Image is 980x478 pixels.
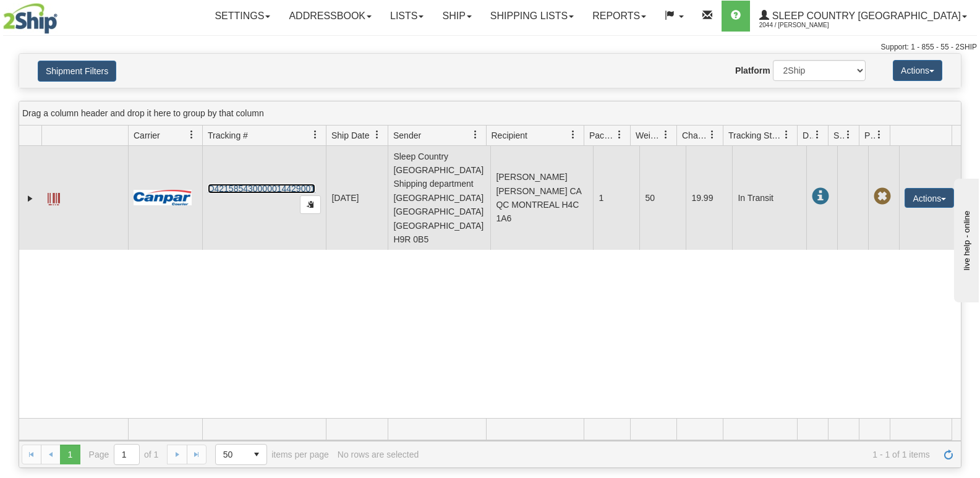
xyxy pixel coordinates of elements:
[869,124,890,145] a: Pickup Status filter column settings
[393,129,421,142] span: Sender
[728,129,782,142] span: Tracking Status
[338,450,419,459] div: No rows are selected
[750,1,976,32] a: Sleep Country [GEOGRAPHIC_DATA] 2044 / [PERSON_NAME]
[655,124,676,145] a: Weight filter column settings
[24,192,36,205] a: Expand
[208,184,315,194] a: D421585430000014429001
[223,448,239,461] span: 50
[952,176,979,302] iframe: chat widget
[9,11,114,20] div: live help - online
[215,444,329,465] span: items per page
[636,129,662,142] span: Weight
[609,124,630,145] a: Packages filter column settings
[583,1,655,32] a: Reports
[769,11,961,21] span: Sleep Country [GEOGRAPHIC_DATA]
[433,1,480,32] a: Ship
[19,101,961,126] div: grid grouping header
[181,124,202,145] a: Carrier filter column settings
[812,188,829,205] span: In Transit
[893,60,942,81] button: Actions
[305,124,326,145] a: Tracking # filter column settings
[134,129,160,142] span: Carrier
[833,129,844,142] span: Shipment Issues
[331,129,369,142] span: Ship Date
[682,129,708,142] span: Charge
[205,1,279,32] a: Settings
[686,146,732,250] td: 19.99
[465,124,486,145] a: Sender filter column settings
[732,146,806,250] td: In Transit
[48,187,60,207] a: Label
[279,1,381,32] a: Addressbook
[247,445,266,464] span: select
[134,190,192,205] img: 14 - Canpar
[492,129,527,142] span: Recipient
[803,129,813,142] span: Delivery Status
[639,146,686,250] td: 50
[589,129,615,142] span: Packages
[215,444,267,465] span: Page sizes drop down
[735,64,770,77] label: Platform
[367,124,388,145] a: Ship Date filter column settings
[481,1,583,32] a: Shipping lists
[427,450,930,459] span: 1 - 1 of 1 items
[326,146,388,250] td: [DATE]
[114,445,139,464] input: Page 1
[759,19,852,32] span: 2044 / [PERSON_NAME]
[864,129,875,142] span: Pickup Status
[874,188,891,205] span: Pickup Not Assigned
[381,1,433,32] a: Lists
[300,195,321,214] button: Copy to clipboard
[89,444,159,465] span: Page of 1
[593,146,639,250] td: 1
[3,3,58,34] img: logo2044.jpg
[807,124,828,145] a: Delivery Status filter column settings
[939,445,958,464] a: Refresh
[60,445,80,464] span: Page 1
[208,129,248,142] span: Tracking #
[905,188,954,208] button: Actions
[490,146,593,250] td: [PERSON_NAME] [PERSON_NAME] CA QC MONTREAL H4C 1A6
[702,124,723,145] a: Charge filter column settings
[776,124,797,145] a: Tracking Status filter column settings
[3,42,977,53] div: Support: 1 - 855 - 55 - 2SHIP
[388,146,490,250] td: Sleep Country [GEOGRAPHIC_DATA] Shipping department [GEOGRAPHIC_DATA] [GEOGRAPHIC_DATA] [GEOGRAPH...
[838,124,859,145] a: Shipment Issues filter column settings
[38,61,116,82] button: Shipment Filters
[563,124,584,145] a: Recipient filter column settings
